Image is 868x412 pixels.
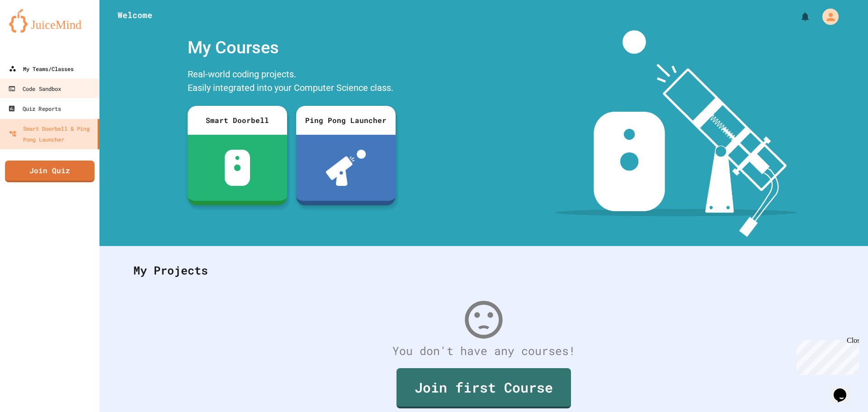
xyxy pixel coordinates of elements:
[9,9,90,33] img: logo-orange.svg
[555,30,797,237] img: banner-image-my-projects.png
[813,6,841,27] div: My Account
[9,123,94,145] div: Smart Doorbell & Ping Pong Launcher
[8,83,61,94] div: Code Sandbox
[830,376,859,403] iframe: chat widget
[5,161,94,182] a: Join Quiz
[183,30,400,65] div: My Courses
[124,342,843,360] div: You don't have any courses!
[783,9,813,24] div: My Notifications
[326,150,366,186] img: ppl-with-ball.png
[124,253,843,288] div: My Projects
[183,65,400,99] div: Real-world coding projects. Easily integrated into your Computer Science class.
[296,106,396,135] div: Ping Pong Launcher
[4,4,62,57] div: Chat with us now!Close
[8,103,61,114] div: Quiz Reports
[188,106,287,135] div: Smart Doorbell
[9,63,74,74] div: My Teams/Classes
[793,336,859,375] iframe: chat widget
[225,150,250,186] img: sdb-white.svg
[396,368,571,408] a: Join first Course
